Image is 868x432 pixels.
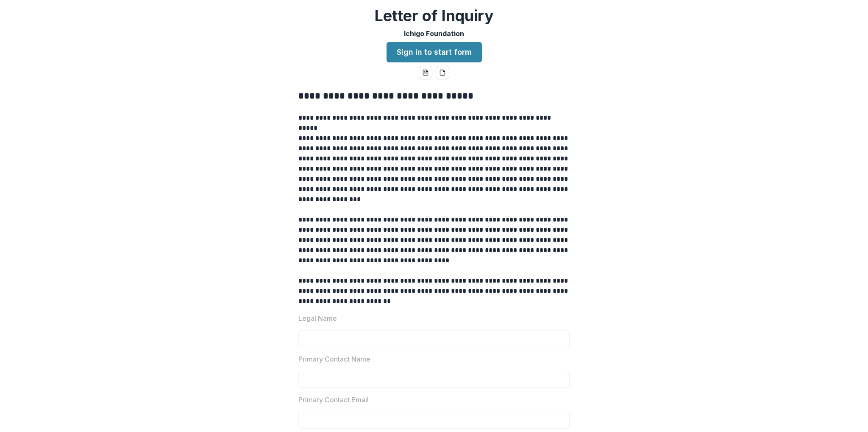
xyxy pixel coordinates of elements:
[298,395,369,405] p: Primary Contact Email
[375,7,494,25] h2: Letter of Inquiry
[419,66,432,79] button: word-download
[387,42,482,62] a: Sign in to start form
[404,28,464,39] p: Ichigo Foundation
[298,313,337,323] p: Legal Name
[436,66,449,79] button: pdf-download
[298,354,370,364] p: Primary Contact Name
